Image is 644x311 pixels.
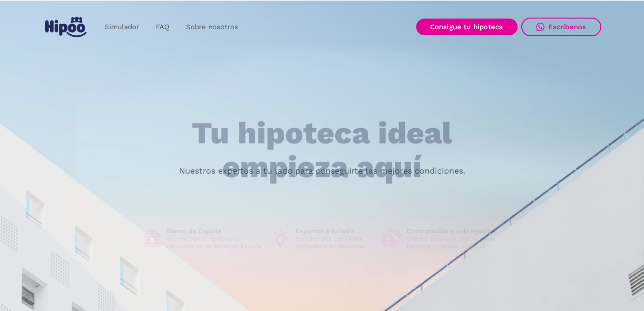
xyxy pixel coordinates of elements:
[521,18,601,36] a: Escríbenos
[178,18,246,36] a: Sobre nosotros
[407,235,503,250] p: Soporte para contratar tu nueva hipoteca o mejorar la actual
[416,19,518,35] a: Consigue tu hipoteca
[96,18,147,36] a: Simulador
[167,227,263,235] h1: Banco de España
[147,18,178,36] a: FAQ
[167,235,263,250] p: Intermediarios hipotecarios regulados por el Banco de España
[295,227,374,235] h1: Expertos a tu lado
[146,117,498,184] h1: Tu hipoteca ideal empieza aquí
[548,23,586,31] div: Escríbenos
[407,227,503,235] h1: Contratación y subrogación
[43,13,89,41] a: home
